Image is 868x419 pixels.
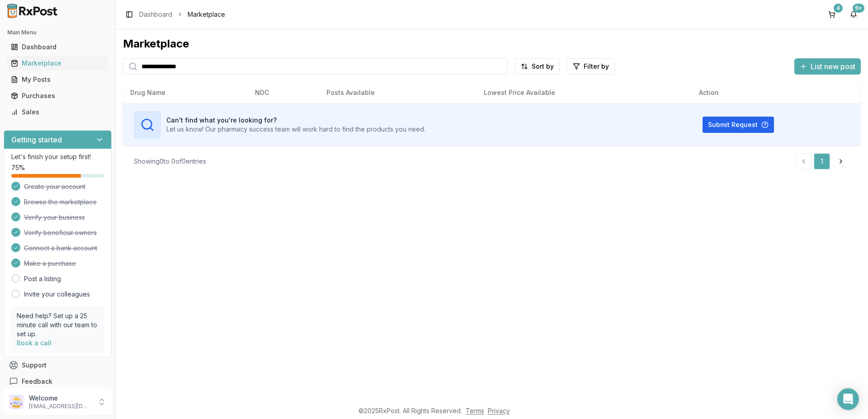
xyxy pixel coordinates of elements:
[24,213,85,222] span: Verify your business
[4,4,61,18] img: RxPost Logo
[139,10,225,19] nav: breadcrumb
[134,157,206,166] div: Showing 0 to 0 of 0 entries
[139,10,172,19] a: Dashboard
[7,29,108,36] h2: Main Menu
[24,228,97,237] span: Verify beneficial owners
[7,71,108,88] a: My Posts
[123,82,248,104] th: Drug Name
[22,377,52,386] span: Feedback
[796,153,850,169] nav: pagination
[166,116,425,125] h3: Can't find what you're looking for?
[853,4,864,13] div: 9+
[532,62,554,71] span: Sort by
[584,62,609,71] span: Filter by
[794,63,861,72] a: List new post
[24,182,85,191] span: Create your account
[825,7,839,22] button: 4
[4,40,112,54] button: Dashboard
[11,134,62,145] h3: Getting started
[11,75,104,84] div: My Posts
[29,403,92,410] p: [EMAIL_ADDRESS][DOMAIN_NAME]
[11,152,104,161] p: Let's finish your setup first!
[814,153,830,169] a: 1
[837,388,859,410] div: Open Intercom Messenger
[703,117,774,133] button: Submit Request
[4,56,112,71] button: Marketplace
[476,82,692,104] th: Lowest Price Available
[832,153,850,169] a: Go to next page
[24,244,97,253] span: Connect a bank account
[567,58,615,75] button: Filter by
[248,82,319,104] th: NDC
[17,311,99,339] p: Need help? Set up a 25 minute call with our team to set up.
[11,163,25,172] span: 75 %
[4,72,112,87] button: My Posts
[846,7,861,22] button: 9+
[466,407,484,414] a: Terms
[11,108,104,117] div: Sales
[11,42,104,52] div: Dashboard
[7,88,108,104] a: Purchases
[17,339,52,347] a: Book a call
[4,373,112,390] button: Feedback
[24,274,61,283] a: Post a listing
[319,82,476,104] th: Posts Available
[811,61,855,72] span: List new post
[692,82,861,104] th: Action
[4,105,112,119] button: Sales
[24,259,76,268] span: Make a purchase
[4,357,112,373] button: Support
[24,290,90,299] a: Invite your colleagues
[794,58,861,75] button: List new post
[24,198,97,207] span: Browse the marketplace
[834,4,843,13] div: 4
[11,59,104,68] div: Marketplace
[515,58,560,75] button: Sort by
[7,55,108,71] a: Marketplace
[9,395,24,409] img: User avatar
[7,104,108,120] a: Sales
[7,39,108,55] a: Dashboard
[488,407,510,414] a: Privacy
[123,37,861,51] div: Marketplace
[4,89,112,103] button: Purchases
[166,125,425,134] p: Let us know! Our pharmacy success team will work hard to find the products you need.
[29,394,92,403] p: Welcome
[188,10,225,19] span: Marketplace
[11,91,104,100] div: Purchases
